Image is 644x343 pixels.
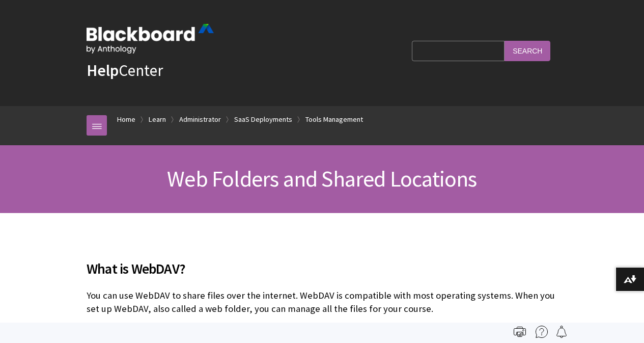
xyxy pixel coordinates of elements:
a: Learn [149,113,166,126]
img: More help [536,326,548,338]
input: Search [505,41,550,61]
span: Web Folders and Shared Locations [167,165,477,193]
a: SaaS Deployments [234,113,292,126]
img: Follow this page [555,326,568,338]
img: Blackboard by Anthology [87,24,214,54]
a: Home [117,113,135,126]
a: Administrator [179,113,221,126]
img: Print [514,326,526,338]
a: Tools Management [305,113,363,126]
p: You can use WebDAV to share files over the internet. WebDAV is compatible with most operating sys... [87,289,557,315]
span: What is WebDAV? [87,258,557,279]
a: HelpCenter [87,60,163,81]
strong: Help [87,60,119,81]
